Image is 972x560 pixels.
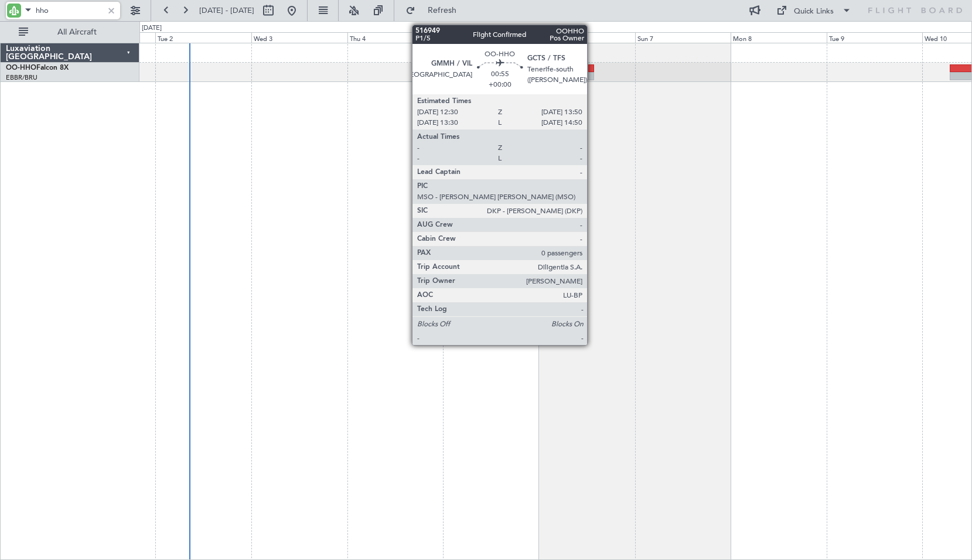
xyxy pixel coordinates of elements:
span: All Aircraft [30,28,124,36]
button: Refresh [400,1,470,20]
div: Thu 4 [347,32,444,43]
div: Sun 7 [635,32,731,43]
div: Wed 3 [251,32,347,43]
div: Mon 8 [731,32,827,43]
span: Refresh [418,6,467,15]
a: OO-HHOFalcon 8X [6,64,69,71]
span: OO-HHO [6,64,36,71]
div: Tue 2 [155,32,251,43]
input: A/C (Reg. or Type) [36,2,103,19]
div: Quick Links [794,6,834,18]
button: Quick Links [770,1,857,20]
a: EBBR/BRU [6,73,37,82]
div: Tue 9 [827,32,923,43]
button: All Aircraft [13,23,127,42]
span: [DATE] - [DATE] [199,5,254,16]
div: [DATE] [142,23,162,33]
div: Sat 6 [539,32,635,43]
div: Fri 5 [443,32,539,43]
